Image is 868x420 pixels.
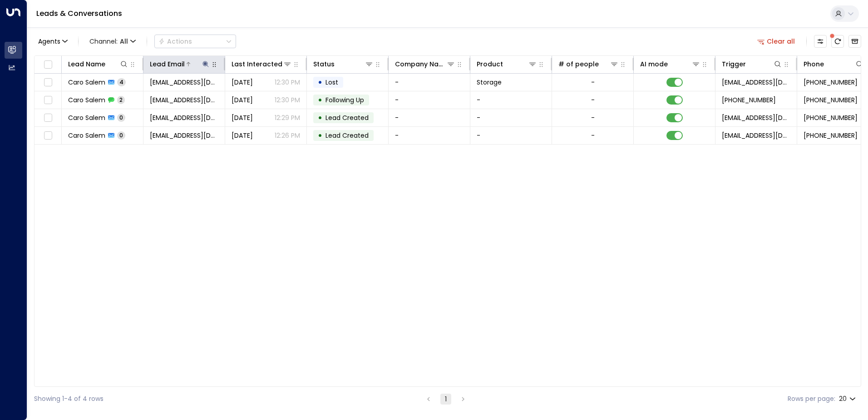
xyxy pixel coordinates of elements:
span: 4 [117,78,126,86]
div: Lead Name [68,59,105,70]
div: • [318,128,322,143]
button: Archived Leads [848,35,861,48]
div: Company Name [395,59,455,70]
div: Button group with a nested menu [154,35,236,48]
span: Lead Created [325,113,369,122]
div: Status [313,59,335,70]
span: Caro Salem [68,95,105,105]
button: Customize [814,35,827,48]
div: • [318,92,322,108]
td: - [470,109,552,126]
div: Phone [804,59,864,70]
p: 12:26 PM [275,131,300,140]
div: Last Interacted [232,59,292,70]
div: - [591,78,595,87]
span: +447788215725 [804,95,858,105]
div: # of people [558,59,599,70]
span: Toggle select row [42,112,54,124]
span: Toggle select row [42,95,54,106]
div: Lead Email [150,59,210,70]
div: Trigger [722,59,782,70]
span: All [120,38,128,45]
span: leads@space-station.co.uk [722,113,790,122]
span: Toggle select row [42,130,54,141]
span: +447788215725 [722,95,776,105]
div: Last Interacted [232,59,282,70]
td: - [389,91,470,109]
span: Lead Created [325,131,369,140]
span: 0 [117,114,125,121]
span: Caro Salem [68,131,105,140]
div: Actions [158,37,192,45]
p: 12:30 PM [275,78,300,87]
span: Sep 03, 2025 [232,95,253,105]
button: page 1 [440,394,451,405]
span: There are new threads available. Refresh the grid to view the latest updates. [831,35,844,48]
span: Channel: [86,35,139,48]
p: 12:29 PM [275,113,300,122]
span: 2 [117,96,125,104]
div: AI mode [640,59,700,70]
button: Clear all [754,35,799,48]
div: Lead Name [68,59,128,70]
div: Product [477,59,537,70]
span: Caro Salem [68,113,105,122]
button: Agents [34,35,71,48]
td: - [470,127,552,144]
td: - [470,91,552,109]
div: Showing 1-4 of 4 rows [34,394,104,404]
span: Sep 07, 2025 [232,78,253,87]
span: +447788215725 [804,113,858,122]
button: Channel:All [86,35,139,48]
span: leads@space-station.co.uk [722,131,790,140]
span: carolstephsalem@hotmail.com [150,78,218,87]
div: Lead Email [150,59,185,70]
div: • [318,110,322,125]
span: Agents [38,38,60,45]
span: Aug 28, 2025 [232,113,253,122]
span: Storage [477,78,502,87]
span: Lost [325,78,338,87]
span: +447788215725 [804,131,858,140]
span: 0 [117,131,125,139]
span: +447788215725 [804,78,858,87]
button: Actions [154,35,236,48]
div: - [591,131,595,140]
label: Rows per page: [788,394,835,404]
td: - [389,109,470,126]
div: - [591,95,595,105]
div: • [318,75,322,90]
a: Leads & Conversations [36,8,122,19]
td: - [389,74,470,91]
span: leads@space-station.co.uk [722,78,790,87]
div: 20 [839,392,858,405]
p: 12:30 PM [275,95,300,105]
td: - [389,127,470,144]
span: Aug 28, 2025 [232,131,253,140]
span: carolstephsalem@hotmail.com [150,113,218,122]
span: Following Up [325,95,364,105]
span: carolstephsalem@hotmail.com [150,95,218,105]
span: Toggle select all [42,59,54,70]
div: Company Name [395,59,446,70]
div: Product [477,59,503,70]
div: Phone [804,59,824,70]
span: Caro Salem [68,78,105,87]
div: Trigger [722,59,746,70]
div: Status [313,59,374,70]
div: AI mode [640,59,668,70]
div: # of people [558,59,619,70]
nav: pagination navigation [423,393,469,405]
div: - [591,113,595,122]
span: carolstephsalem@hotmail.com [150,131,218,140]
span: Toggle select row [42,77,54,88]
